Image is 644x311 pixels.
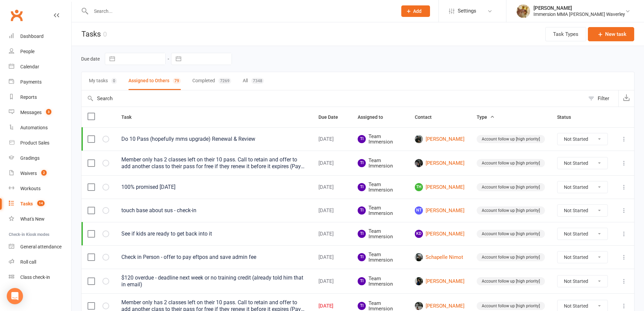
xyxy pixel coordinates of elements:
[588,27,634,41] button: New task
[415,230,464,238] a: KD[PERSON_NAME]
[72,22,107,46] h1: Tasks
[415,253,464,261] a: Schapelle Nimot
[111,78,117,84] div: 0
[9,254,71,270] a: Roll call
[318,113,345,121] button: Due Date
[89,6,392,16] input: Search...
[358,252,403,263] span: Team Immersion
[20,94,37,100] div: Reports
[358,277,366,285] span: TI
[9,270,71,285] a: Class kiosk mode
[103,30,107,38] div: 0
[415,159,423,167] img: Michelle Le
[415,206,464,215] a: NT[PERSON_NAME]
[415,159,464,167] a: [PERSON_NAME]
[251,78,264,84] div: 7348
[20,34,44,39] div: Dashboard
[318,279,345,284] div: [DATE]
[121,230,306,237] div: See if kids are ready to get back into it
[9,74,71,90] a: Payments
[415,135,423,143] img: Blake Ashley
[20,171,37,176] div: Waivers
[415,277,464,285] a: [PERSON_NAME]
[81,56,100,62] label: Due date
[557,113,578,121] button: Status
[477,114,495,120] span: Type
[9,196,71,212] a: Tasks 14
[8,7,25,24] a: Clubworx
[20,49,34,54] div: People
[20,216,45,222] div: What's New
[358,113,390,121] button: Assigned to
[9,105,71,120] a: Messages 3
[533,5,625,11] div: [PERSON_NAME]
[20,201,33,206] div: Tasks
[415,277,423,285] img: Phillip Nguyen
[218,78,231,84] div: 7269
[415,114,439,120] span: Contact
[477,135,545,143] div: Account follow up [high priority]
[318,254,345,260] div: [DATE]
[477,183,545,191] div: Account follow up [high priority]
[9,59,71,74] a: Calendar
[358,159,366,167] span: TI
[20,140,49,146] div: Product Sales
[358,183,366,191] span: TI
[415,230,423,238] span: KD
[415,135,464,143] a: [PERSON_NAME]
[121,114,139,120] span: Task
[415,302,423,310] img: Klay Chang
[477,206,545,215] div: Account follow up [high priority]
[37,200,45,206] span: 14
[517,4,530,18] img: thumb_image1702011042.png
[173,78,181,84] div: 79
[9,212,71,227] a: What's New
[533,11,625,17] div: Immersion MMA [PERSON_NAME] Waverley
[358,230,366,238] span: TI
[243,72,264,90] button: All7348
[477,230,545,238] div: Account follow up [high priority]
[318,136,345,142] div: [DATE]
[9,90,71,105] a: Reports
[9,135,71,151] a: Product Sales
[121,254,306,261] div: Check in Person - offer to pay eftpos and save admin fee
[192,72,231,90] button: Completed7269
[598,94,609,103] div: Filter
[458,3,476,19] span: Settings
[413,8,422,14] span: Add
[318,160,345,166] div: [DATE]
[477,302,545,310] div: Account follow up [high priority]
[318,208,345,214] div: [DATE]
[20,125,48,130] div: Automations
[9,29,71,44] a: Dashboard
[20,110,42,115] div: Messages
[20,155,40,161] div: Gradings
[121,136,306,142] div: Do 10 Pass (hopefully mms upgrade) Renewal & Review
[358,114,390,120] span: Assigned to
[318,303,345,309] div: [DATE]
[477,253,545,261] div: Account follow up [high priority]
[415,183,423,191] span: TH
[477,113,495,121] button: Type
[318,114,345,120] span: Due Date
[89,72,117,90] button: My tasks0
[20,244,62,249] div: General attendance
[20,79,42,85] div: Payments
[121,184,306,191] div: 100% promised [DATE]
[401,5,430,17] button: Add
[415,113,439,121] button: Contact
[121,207,306,214] div: touch base about sus - check-in
[358,135,366,143] span: TI
[477,277,545,285] div: Account follow up [high priority]
[9,151,71,166] a: Gradings
[9,181,71,196] a: Workouts
[121,156,306,170] div: Member only has 2 classes left on their 10 pass. Call to retain and offer to add another class to...
[358,206,366,215] span: TI
[358,302,366,310] span: TI
[20,259,36,265] div: Roll call
[121,113,139,121] button: Task
[545,27,586,41] button: Task Types
[20,186,41,191] div: Workouts
[358,228,403,240] span: Team Immersion
[358,134,403,145] span: Team Immersion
